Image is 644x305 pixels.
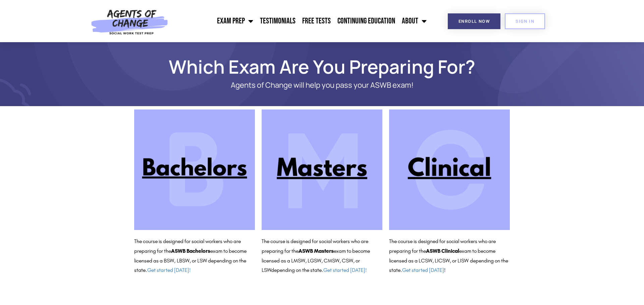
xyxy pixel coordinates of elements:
[172,13,430,29] nav: Menu
[516,19,534,23] span: SIGN IN
[262,237,382,275] p: The course is designed for social workers who are preparing for the exam to become licensed as a ...
[398,13,430,29] a: About
[400,267,445,273] span: . !
[402,267,444,273] a: Get started [DATE]
[131,59,513,74] h1: Which Exam Are You Preparing For?
[448,13,500,29] a: Enroll Now
[389,237,510,275] p: The course is designed for social workers who are preparing for the exam to become licensed as a ...
[459,19,490,23] span: Enroll Now
[171,248,210,254] b: ASWB Bachelors
[299,13,334,29] a: Free Tests
[271,267,367,273] span: depending on the state.
[257,13,299,29] a: Testimonials
[134,237,255,275] p: The course is designed for social workers who are preparing for the exam to become licensed as a ...
[147,267,191,273] a: Get started [DATE]!
[334,13,398,29] a: Continuing Education
[426,248,459,254] b: ASWB Clinical
[299,248,334,254] b: ASWB Masters
[505,13,545,29] a: SIGN IN
[214,13,257,29] a: Exam Prep
[158,81,486,89] p: Agents of Change will help you pass your ASWB exam!
[323,267,367,273] a: Get started [DATE]!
